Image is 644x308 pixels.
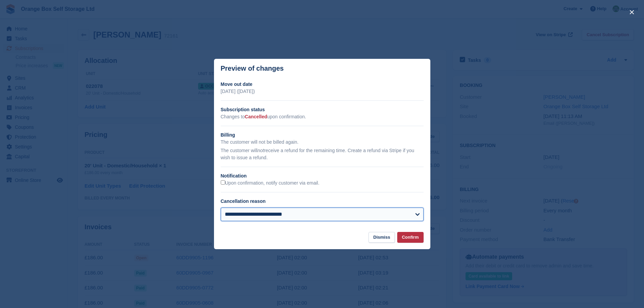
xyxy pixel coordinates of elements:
p: Changes to upon confirmation. [221,113,424,120]
button: Confirm [397,232,424,243]
h2: Billing [221,132,424,139]
span: Cancelled [245,114,267,119]
em: not [257,148,264,153]
h2: Move out date [221,81,424,88]
label: Cancellation reason [221,198,266,204]
input: Upon confirmation, notify customer via email. [221,180,225,185]
p: Preview of changes [221,65,284,72]
label: Upon confirmation, notify customer via email. [221,180,319,186]
p: [DATE] ([DATE]) [221,88,424,95]
p: The customer will not be billed again. [221,139,424,146]
button: Dismiss [368,232,395,243]
h2: Subscription status [221,106,424,113]
h2: Notification [221,172,424,180]
button: close [626,7,637,18]
p: The customer will receive a refund for the remaining time. Create a refund via Stripe if you wish... [221,147,424,161]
